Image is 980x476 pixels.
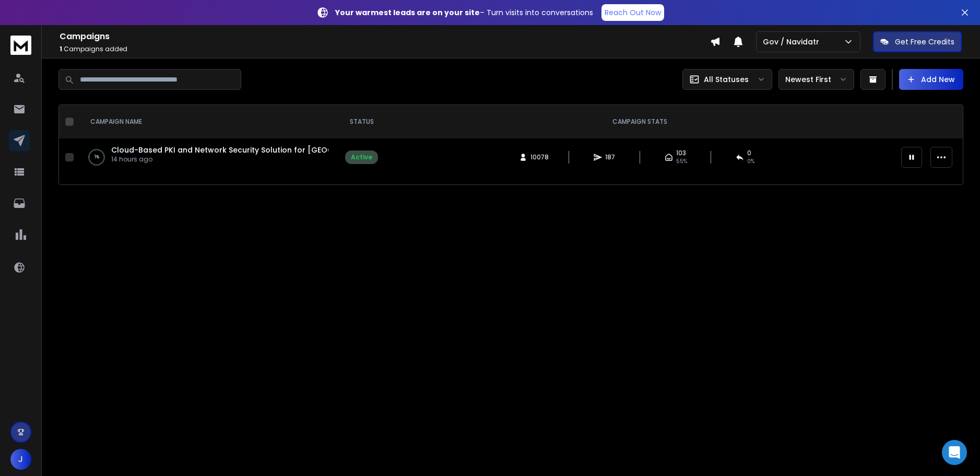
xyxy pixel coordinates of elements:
a: Cloud-Based PKI and Network Security Solution for [GEOGRAPHIC_DATA] [111,145,391,155]
button: J [10,449,31,470]
p: Get Free Credits [895,37,954,47]
p: Campaigns added [60,45,710,53]
div: Active [351,153,372,161]
span: 55 % [676,157,687,166]
span: 10078 [530,153,549,161]
h1: Campaigns [60,30,710,43]
button: Newest First [778,69,854,90]
th: CAMPAIGN STATS [384,105,895,138]
span: 187 [605,153,616,161]
p: Reach Out Now [605,7,661,18]
strong: Your warmest leads are on your site [335,7,480,18]
span: 1 [60,44,62,53]
div: Open Intercom Messenger [942,440,967,465]
a: Reach Out Now [601,4,664,21]
p: – Turn visits into conversations [335,7,593,18]
p: All Statuses [704,74,749,85]
span: 103 [676,149,686,157]
button: Get Free Credits [873,31,962,52]
th: CAMPAIGN NAME [78,105,339,138]
p: 1 % [95,152,99,162]
p: 14 hours ago [111,155,328,164]
th: STATUS [339,105,384,138]
span: 0 [747,149,751,157]
span: 0 % [747,157,754,166]
td: 1%Cloud-Based PKI and Network Security Solution for [GEOGRAPHIC_DATA]14 hours ago [78,138,339,176]
img: logo [10,36,31,55]
p: Gov / Navidatr [763,37,823,47]
button: Add New [899,69,963,90]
